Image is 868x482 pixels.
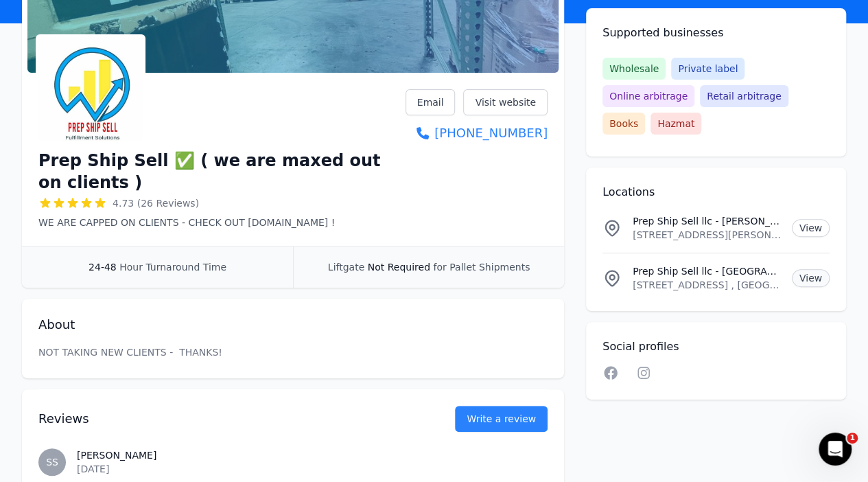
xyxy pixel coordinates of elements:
span: Books [602,113,645,135]
span: Private label [671,58,744,80]
h1: Prep Ship Sell ✅ ( we are maxed out on clients ) [38,150,406,194]
h2: Reviews [38,409,411,428]
span: SS [46,457,58,467]
p: Prep Ship Sell llc - [GEOGRAPHIC_DATA] [633,264,781,278]
a: [PHONE_NUMBER] [406,124,548,143]
p: Prep Ship Sell llc - [PERSON_NAME] [633,214,781,228]
span: for Pallet Shipments [433,262,530,273]
span: Hazmat [650,113,701,135]
span: Retail arbitrage [700,85,788,107]
h2: Social profiles [602,338,830,355]
span: Liftgate [328,262,364,273]
h2: Locations [602,184,830,200]
p: [STREET_ADDRESS] , [GEOGRAPHIC_DATA] , [GEOGRAPHIC_DATA], 29307, [GEOGRAPHIC_DATA] [633,278,781,292]
span: Wholesale [602,58,666,80]
span: 4.73 (26 Reviews) [113,196,199,210]
span: 1 [847,433,858,444]
p: [STREET_ADDRESS][PERSON_NAME][PERSON_NAME] [633,228,781,242]
span: 24-48 [89,262,117,273]
p: NOT TAKING NEW CLIENTS - THANKS! [38,345,548,359]
iframe: Intercom live chat [819,433,852,466]
h3: [PERSON_NAME] [77,448,548,462]
a: Email [406,89,456,115]
time: [DATE] [77,463,109,474]
a: View [792,219,830,237]
p: WE ARE CAPPED ON CLIENTS - CHECK OUT [DOMAIN_NAME] ! [38,216,406,229]
span: Online arbitrage [602,85,694,107]
h2: About [38,315,548,334]
img: Prep Ship Sell ✅ ( we are maxed out on clients ) [38,37,143,141]
span: Hour Turnaround Time [119,262,226,273]
h2: Supported businesses [602,25,830,41]
a: View [792,269,830,287]
span: Not Required [368,262,430,273]
a: Visit website [463,89,548,115]
a: Write a review [455,406,548,432]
